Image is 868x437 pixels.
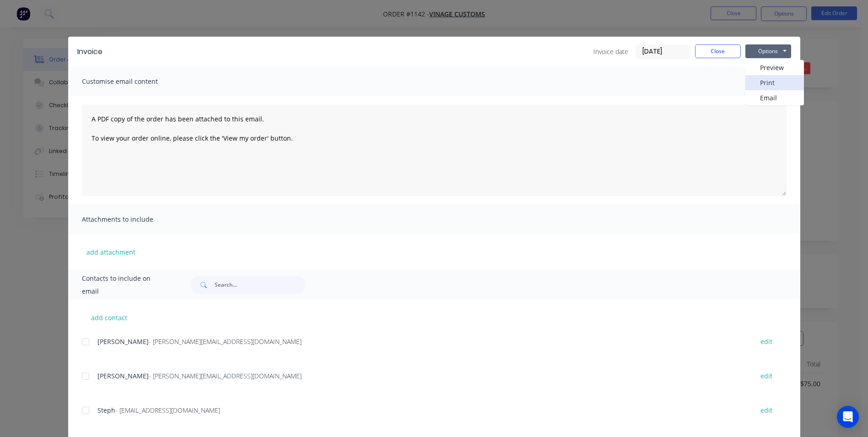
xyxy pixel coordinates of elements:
[82,75,183,88] span: Customise email content
[97,406,115,415] span: Steph
[97,371,149,380] span: [PERSON_NAME]
[82,213,183,226] span: Attachments to include
[593,47,628,56] span: Invoice date
[745,44,791,58] button: Options
[82,311,137,324] button: add contact
[149,371,302,380] span: - [PERSON_NAME][EMAIL_ADDRESS][DOMAIN_NAME]
[837,406,859,428] div: Open Intercom Messenger
[82,272,168,298] span: Contacts to include on email
[215,276,305,294] input: Search...
[745,90,804,105] button: Email
[755,335,778,348] button: edit
[97,337,149,346] span: [PERSON_NAME]
[755,370,778,382] button: edit
[695,44,741,58] button: Close
[115,406,220,415] span: - [EMAIL_ADDRESS][DOMAIN_NAME]
[77,46,102,57] div: Invoice
[149,337,302,346] span: - [PERSON_NAME][EMAIL_ADDRESS][DOMAIN_NAME]
[745,60,804,75] button: Preview
[82,104,787,196] textarea: A PDF copy of the order has been attached to this email. To view your order online, please click ...
[745,75,804,90] button: Print
[82,245,140,259] button: add attachment
[755,404,778,416] button: edit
